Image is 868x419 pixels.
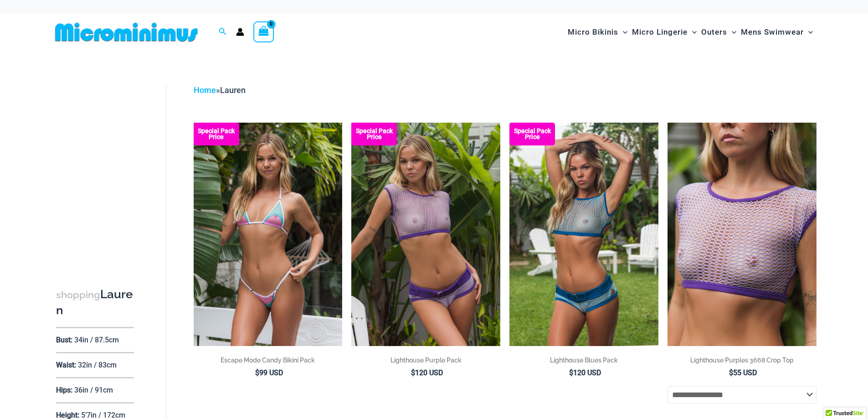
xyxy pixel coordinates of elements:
a: OutersMenu ToggleMenu Toggle [699,18,739,46]
h3: Lauren [56,287,134,318]
img: Lighthouse Blues 3668 Crop Top 516 Short 03 [509,123,658,346]
img: Escape Mode Candy 3151 Top 4151 Bottom 02 [194,123,343,346]
b: Special Pack Price [351,128,397,140]
a: Escape Mode Candy Bikini Pack [194,356,343,368]
nav: Site Navigation [564,17,817,47]
p: 36in / 91cm [74,386,113,394]
bdi: 120 USD [411,368,443,377]
p: Hips: [56,386,72,394]
h2: Lighthouse Purple Pack [351,356,500,365]
a: Home [194,85,216,95]
span: Menu Toggle [618,21,627,44]
span: Menu Toggle [688,21,697,44]
img: Lighthouse Purples 3668 Crop Top 01 [668,123,817,346]
span: $ [255,368,259,377]
a: Lighthouse Purples 3668 Crop Top 516 Short 11 Lighthouse Purples 3668 Crop Top 516 Short 09Lighth... [351,123,500,346]
a: Lighthouse Purples 3668 Crop Top [668,356,817,368]
a: Lighthouse Blues Pack [509,356,658,368]
a: Account icon link [236,28,244,36]
a: Lighthouse Purples 3668 Crop Top 01Lighthouse Purples 3668 Crop Top 516 Short 02Lighthouse Purple... [668,123,817,346]
p: Waist: [56,361,76,369]
span: Menu Toggle [727,21,736,44]
a: Mens SwimwearMenu ToggleMenu Toggle [739,18,815,46]
span: $ [411,368,415,377]
a: Micro BikinisMenu ToggleMenu Toggle [565,18,630,46]
h2: Lighthouse Purples 3668 Crop Top [668,356,817,365]
bdi: 99 USD [255,368,283,377]
iframe: TrustedSite Certified [56,76,138,259]
p: 34in / 87.5cm [74,336,119,344]
p: Bust: [56,336,72,344]
a: Search icon link [219,26,227,38]
span: Micro Lingerie [632,21,688,44]
span: Micro Bikinis [568,21,618,44]
span: » [194,85,246,95]
a: Micro LingerieMenu ToggleMenu Toggle [630,18,699,46]
img: Lighthouse Purples 3668 Crop Top 516 Short 11 [351,123,500,346]
span: Outers [701,21,727,44]
a: View Shopping Cart, empty [253,21,274,42]
b: Special Pack Price [509,128,555,140]
a: Lighthouse Blues 3668 Crop Top 516 Short 03 Lighthouse Blues 3668 Crop Top 516 Short 04Lighthouse... [509,123,658,346]
a: Lighthouse Purple Pack [351,356,500,368]
span: Lauren [220,85,246,95]
span: Mens Swimwear [741,21,804,44]
span: Menu Toggle [804,21,813,44]
span: $ [569,368,573,377]
bdi: 120 USD [569,368,601,377]
h2: Escape Mode Candy Bikini Pack [194,356,343,365]
span: shopping [56,289,100,300]
h2: Lighthouse Blues Pack [509,356,658,365]
img: MM SHOP LOGO FLAT [51,22,201,42]
a: Escape Mode Candy 3151 Top 4151 Bottom 02 Escape Mode Candy 3151 Top 4151 Bottom 04Escape Mode Ca... [194,123,343,346]
bdi: 55 USD [729,368,757,377]
p: 32in / 83cm [78,361,117,369]
b: Special Pack Price [194,128,239,140]
span: $ [729,368,733,377]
